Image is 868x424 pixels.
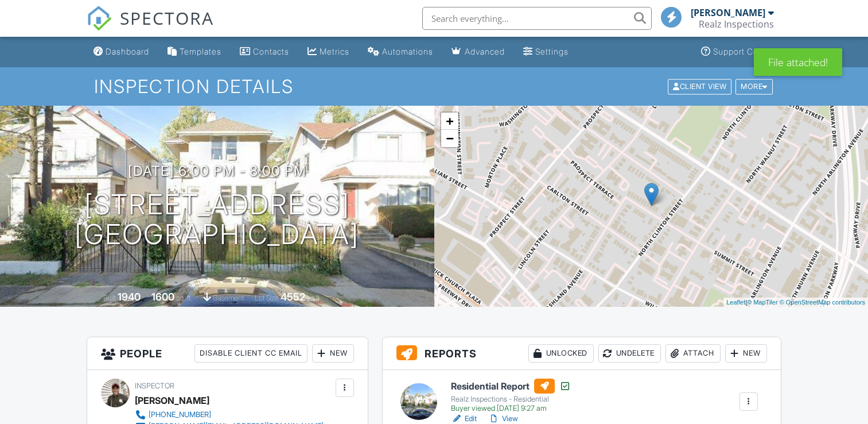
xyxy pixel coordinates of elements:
[451,404,571,413] div: Buyer viewed [DATE] 9:27 am
[725,344,767,363] div: New
[213,294,244,302] span: basement
[528,344,594,363] div: Unlocked
[747,299,778,306] a: © MapTiler
[87,337,367,370] h3: People
[665,344,721,363] div: Attach
[87,6,112,31] img: The Best Home Inspection Software - Spectora
[151,291,174,303] div: 1600
[255,294,279,302] span: Lot Size
[441,130,458,147] a: Zoom out
[465,47,505,56] div: Advanced
[106,47,149,56] div: Dashboard
[691,7,765,18] div: [PERSON_NAME]
[363,41,438,63] a: Automations (Basic)
[598,344,661,363] div: Undelete
[135,409,324,421] a: [PHONE_NUMBER]
[75,190,359,250] h1: [STREET_ADDRESS] [GEOGRAPHIC_DATA]
[94,76,774,97] h1: Inspection Details
[422,7,652,30] input: Search everything...
[535,47,569,56] div: Settings
[754,48,842,76] div: File attached!
[383,337,781,370] h3: Reports
[253,47,289,56] div: Contacts
[180,47,221,56] div: Templates
[307,294,321,302] span: sq.ft.
[235,41,294,63] a: Contacts
[163,41,226,63] a: Templates
[382,47,433,56] div: Automations
[668,79,731,94] div: Client View
[447,41,509,63] a: Advanced
[451,379,571,413] a: Residential Report Realz Inspections - Residential Buyer viewed [DATE] 9:27 am
[89,41,154,63] a: Dashboard
[451,395,571,404] div: Realz Inspections - Residential
[176,294,192,302] span: sq. ft.
[103,294,116,302] span: Built
[312,344,354,363] div: New
[303,41,354,63] a: Metrics
[780,299,865,306] a: © OpenStreetMap contributors
[120,6,214,30] span: SPECTORA
[128,163,306,179] h3: [DATE] 6:00 pm - 8:00 pm
[699,18,774,30] div: Realz Inspections
[696,41,779,63] a: Support Center
[713,47,774,56] div: Support Center
[281,291,305,303] div: 4552
[135,381,174,390] span: Inspector
[87,16,214,40] a: SPECTORA
[320,47,349,56] div: Metrics
[735,79,773,94] div: More
[194,344,308,363] div: Disable Client CC Email
[441,113,458,130] a: Zoom in
[519,41,573,63] a: Settings
[723,298,868,307] div: |
[135,392,209,409] div: [PERSON_NAME]
[726,299,745,306] a: Leaflet
[149,410,211,419] div: [PHONE_NUMBER]
[118,291,141,303] div: 1940
[667,82,734,90] a: Client View
[451,379,571,394] h6: Residential Report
